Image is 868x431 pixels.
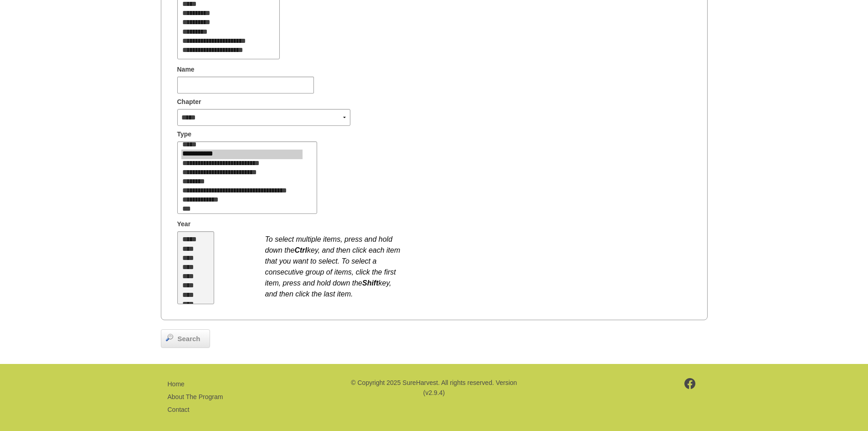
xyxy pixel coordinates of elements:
a: About The Program [168,393,223,400]
div: To select multiple items, press and hold down the key, and then click each item that you want to ... [265,229,402,300]
span: Year [177,219,191,229]
a: Contact [168,406,190,413]
span: Type [177,130,192,139]
img: magnifier.png [166,334,173,341]
b: Shift [362,279,379,287]
a: Search [161,329,210,348]
b: Ctrl [294,246,307,254]
a: Home [168,380,185,388]
p: © Copyright 2025 SureHarvest. All rights reserved. Version (v2.9.4) [349,378,518,398]
span: Name [177,65,195,74]
span: Chapter [177,97,201,107]
img: footer-facebook.png [684,378,696,389]
span: Search [173,334,205,344]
